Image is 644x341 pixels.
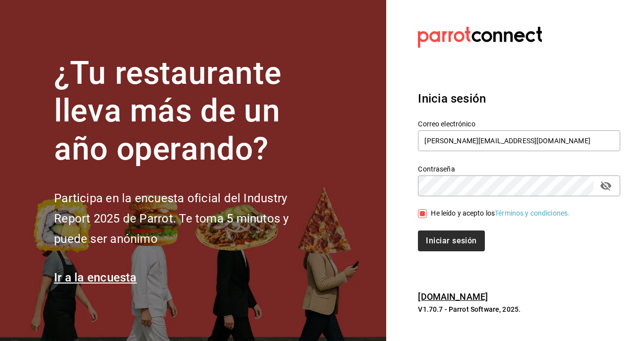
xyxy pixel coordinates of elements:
p: V1.70.7 - Parrot Software, 2025. [418,304,620,314]
button: passwordField [597,177,614,194]
label: Contraseña [418,165,620,172]
h3: Inicia sesión [418,90,620,108]
button: Iniciar sesión [418,230,484,251]
a: Términos y condiciones. [495,209,570,217]
a: Ir a la encuesta [54,271,137,284]
h1: ¿Tu restaurante lleva más de un año operando? [54,55,322,169]
div: He leído y acepto los [431,208,570,219]
a: [DOMAIN_NAME] [418,291,488,302]
h2: Participa en la encuesta oficial del Industry Report 2025 de Parrot. Te toma 5 minutos y puede se... [54,188,322,249]
label: Correo electrónico [418,120,620,127]
input: Ingresa tu correo electrónico [418,130,620,151]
